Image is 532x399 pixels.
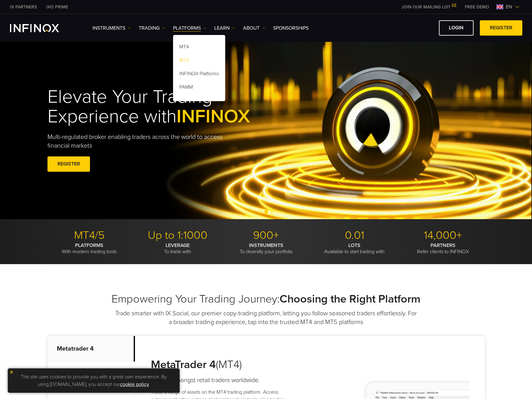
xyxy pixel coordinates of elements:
a: INFINOX Logo [10,24,74,32]
a: LOGIN [439,20,474,36]
a: MT5 [173,55,225,68]
a: SPONSORSHIPS [273,24,309,32]
span: Go to slide 3 [271,210,274,214]
p: Metatrader 4 [47,336,135,362]
a: REGISTER [480,20,522,36]
p: Refer clients to INFINOX [401,242,485,255]
strong: MetaTrader 4 [151,358,216,371]
a: Instruments [92,24,131,32]
a: INFINOX [5,4,42,10]
a: INFINOX [42,4,73,10]
h1: Elevate Your Trading Experience with [47,87,279,126]
p: With modern trading tools [47,242,131,255]
p: Multi-regulated broker enabling traders across the world to access financial markets [47,133,233,150]
strong: PLATFORMS [75,242,103,249]
span: Go to slide 1 [258,210,262,214]
p: 900+ [224,229,308,242]
p: MT4/5 [47,229,131,242]
a: ABOUT [243,24,265,32]
h3: (MT4) [151,358,300,372]
img: yellow close icon [9,370,14,374]
p: To trade with [136,242,220,255]
a: TRADING [139,24,165,32]
strong: Choosing the Right Platform [280,292,420,306]
strong: PARTNERS [430,242,455,249]
p: Up to 1:1000 [136,229,220,242]
p: To diversify your portfolio [224,242,308,255]
a: INFINOX Platforms [173,68,225,81]
a: Learn [214,24,235,32]
a: JOIN OUR MAILING LIST [397,4,460,10]
h2: Empowering Your Trading Journey: [47,292,485,306]
p: Metatrader 5 [47,362,135,388]
p: 14,000+ [401,229,485,242]
p: 0.01 [313,229,396,242]
a: PLATFORMS [173,24,206,32]
p: This site uses cookies to provide you with a great user experience. By using [DOMAIN_NAME], you a... [11,372,177,390]
span: Go to slide 2 [264,210,268,214]
p: Available to start trading with [313,242,396,255]
h4: Popular amongst retail traders worldwide. [151,376,300,385]
a: cookie policy [120,381,149,387]
strong: LOTS [348,242,360,249]
span: en [503,3,515,11]
a: REGISTER [47,156,90,172]
strong: INSTRUMENTS [249,242,283,249]
a: MT4 [173,41,225,55]
strong: LEVERAGE [166,242,190,249]
a: PAMM [173,81,225,95]
p: Trade smarter with IX Social, our premier copy-trading platform, letting you follow seasoned trad... [115,309,418,327]
a: INFINOX MENU [460,4,494,10]
span: INFINOX [177,105,250,128]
